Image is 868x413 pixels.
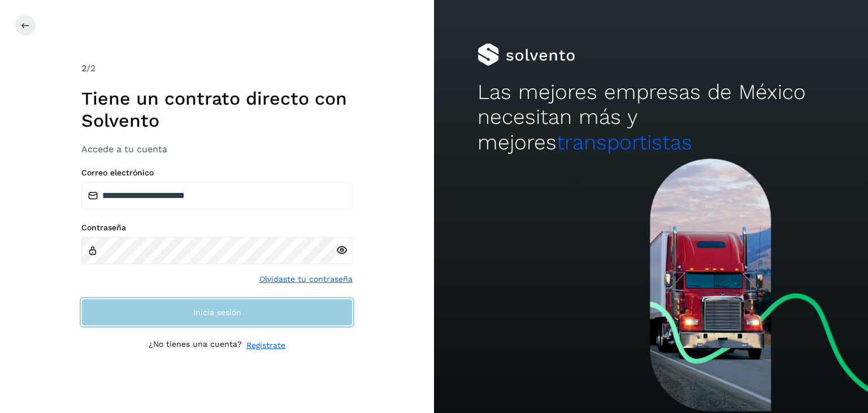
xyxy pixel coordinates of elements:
label: Correo electrónico [81,168,353,178]
span: Inicia sesión [193,308,241,316]
a: Regístrate [246,339,285,351]
span: transportistas [557,130,692,154]
h3: Accede a tu cuenta [81,144,353,154]
h1: Tiene un contrato directo con Solvento [81,88,353,131]
p: ¿No tienes una cuenta? [149,339,242,351]
label: Contraseña [81,223,353,233]
a: Olvidaste tu contraseña [259,273,353,285]
button: Inicia sesión [81,299,353,326]
h2: Las mejores empresas de México necesitan más y mejores [478,80,824,155]
span: 2 [81,63,86,74]
div: /2 [81,62,353,75]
